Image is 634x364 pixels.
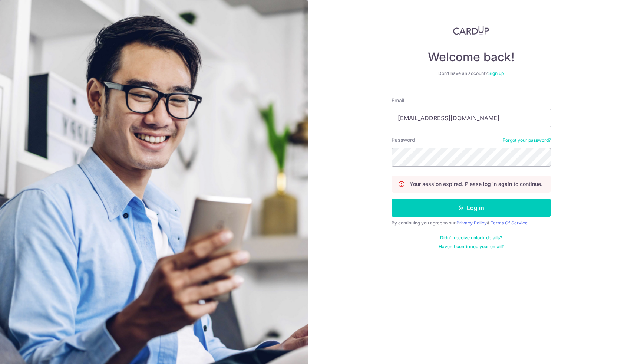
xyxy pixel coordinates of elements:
[440,235,502,241] a: Didn't receive unlock details?
[392,70,551,76] div: Don’t have an account?
[392,220,551,226] div: By continuing you agree to our &
[392,109,551,127] input: Enter your Email
[392,199,551,217] button: Log in
[392,136,415,144] label: Password
[488,70,504,76] a: Sign up
[392,50,551,65] h4: Welcome back!
[503,137,551,143] a: Forgot your password?
[453,26,489,35] img: CardUp Logo
[491,220,528,226] a: Terms Of Service
[410,180,542,188] p: Your session expired. Please log in again to continue.
[439,244,504,250] a: Haven't confirmed your email?
[392,97,404,104] label: Email
[456,220,487,226] a: Privacy Policy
